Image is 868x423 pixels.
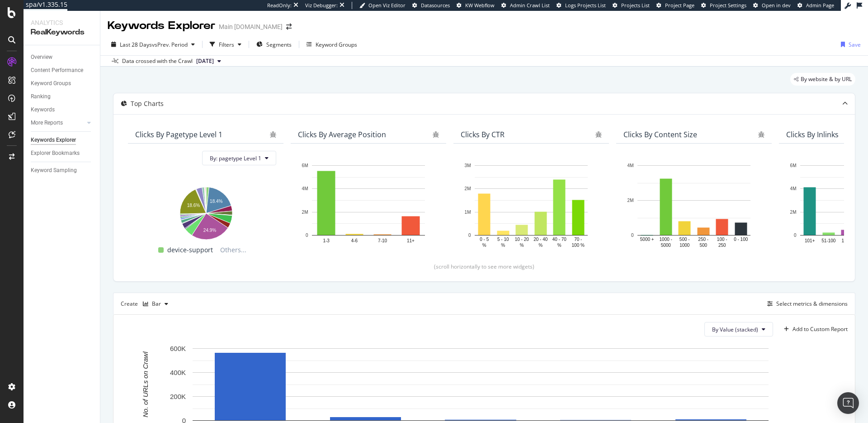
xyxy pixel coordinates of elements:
[621,2,650,9] span: Projects List
[734,237,748,242] text: 0 - 100
[108,37,198,52] button: Last 28 DaysvsPrev. Period
[623,130,697,139] div: Clicks By Content Size
[196,57,214,65] span: 2025 Aug. 3rd
[574,237,582,242] text: 70 -
[565,2,606,9] span: Logs Projects List
[31,79,94,88] a: Keyword Groups
[501,243,505,248] text: %
[806,2,834,9] span: Admin Page
[219,22,283,31] div: Main [DOMAIN_NAME]
[31,149,80,158] div: Explorer Bookmarks
[142,351,149,418] text: No. of URLs on Crawl
[31,53,94,62] a: Overview
[679,243,690,248] text: 1000
[167,245,213,255] span: device-support
[627,198,634,203] text: 2M
[219,41,234,48] div: Filters
[359,2,406,9] a: Open Viz Editor
[497,237,509,242] text: 5 - 10
[210,154,261,162] span: By: pagetype Level 1
[266,41,292,48] span: Segments
[306,233,308,238] text: 0
[821,238,836,243] text: 51-100
[468,233,471,238] text: 0
[640,237,654,242] text: 5000 +
[351,238,358,243] text: 4-6
[421,2,450,9] span: Datasources
[122,57,193,65] div: Data crossed with the Crawl
[461,161,602,249] svg: A chart.
[31,66,94,75] a: Content Performance
[323,238,330,243] text: 1-3
[378,238,387,243] text: 7-10
[790,163,797,168] text: 6M
[656,2,694,9] a: Project Page
[465,210,471,215] text: 1M
[520,243,524,248] text: %
[837,392,859,414] div: Open Intercom Messenger
[515,237,529,242] text: 10 - 20
[407,238,415,243] text: 11+
[31,105,94,115] a: Keywords
[124,263,844,270] div: (scroll horizontally to see more widgets)
[837,37,861,52] button: Save
[316,41,357,48] div: Keyword Groups
[108,18,215,34] div: Keywords Explorer
[170,393,186,400] text: 200K
[187,203,200,208] text: 18.6%
[758,131,764,138] div: bug
[790,73,855,86] div: legacy label
[849,41,861,48] div: Save
[31,79,71,88] div: Keyword Groups
[623,161,764,249] svg: A chart.
[717,237,727,242] text: 100 -
[801,77,852,82] span: By website & by URL
[152,301,161,307] div: Bar
[135,183,276,241] svg: A chart.
[776,300,848,308] div: Select metrics & dimensions
[661,243,671,248] text: 5000
[31,92,94,101] a: Ranking
[31,118,63,128] div: More Reports
[31,105,55,115] div: Keywords
[31,149,94,158] a: Explorer Bookmarks
[253,37,295,52] button: Segments
[31,135,76,145] div: Keywords Explorer
[31,18,93,27] div: Analytics
[679,237,690,242] text: 500 -
[780,322,848,336] button: Add to Custom Report
[170,345,186,352] text: 600K
[480,237,489,242] text: 0 - 5
[482,243,486,248] text: %
[298,130,386,139] div: Clicks By Average Position
[303,37,361,52] button: Keyword Groups
[368,2,406,9] span: Open Viz Editor
[698,237,708,242] text: 250 -
[31,53,52,62] div: Overview
[665,2,694,9] span: Project Page
[461,130,505,139] div: Clicks By CTR
[613,2,650,9] a: Projects List
[557,2,606,9] a: Logs Projects List
[31,27,93,38] div: RealKeywords
[501,2,550,9] a: Admin Crawl List
[202,151,276,165] button: By: pagetype Level 1
[135,130,222,139] div: Clicks By pagetype Level 1
[302,210,308,215] text: 2M
[31,66,83,75] div: Content Performance
[533,237,548,242] text: 20 - 40
[31,166,77,175] div: Keyword Sampling
[31,118,85,128] a: More Reports
[267,2,292,9] div: ReadOnly:
[193,56,225,67] button: [DATE]
[121,297,172,311] div: Create
[31,135,94,145] a: Keywords Explorer
[762,2,791,9] span: Open in dev
[302,187,308,192] text: 4M
[793,327,848,332] div: Add to Custom Report
[595,131,602,138] div: bug
[286,24,292,30] div: arrow-right-arrow-left
[139,297,172,311] button: Bar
